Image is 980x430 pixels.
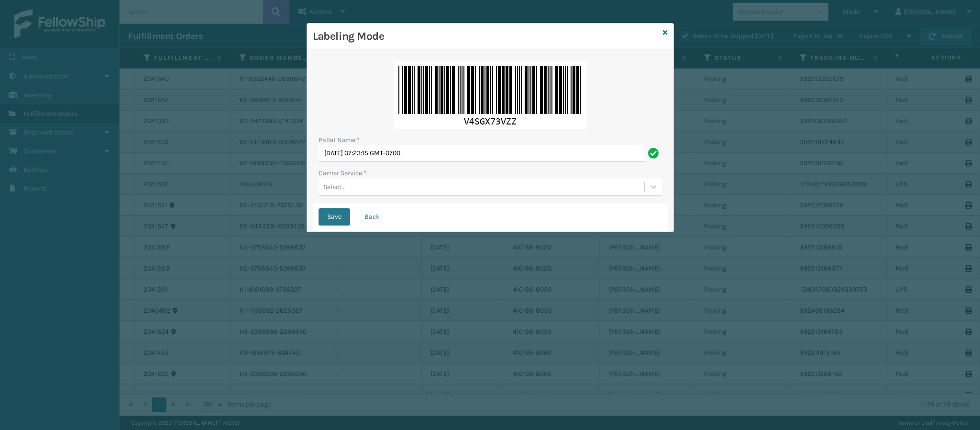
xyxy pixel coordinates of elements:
[319,168,366,178] label: Carrier Service
[356,208,388,226] button: Back
[394,61,587,129] img: TUVwgIASEgBMYREKEoGISAEBACQiALAiKULDBKiRAQAkJACIhQFANCQAgIASGQBQERShYYpUQICAEhIAREKIoBISAEhIAQyIK...
[319,135,360,145] label: Pallet Name
[319,208,350,226] button: Save
[313,29,659,44] h3: Labeling Mode
[323,182,346,192] div: Select...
